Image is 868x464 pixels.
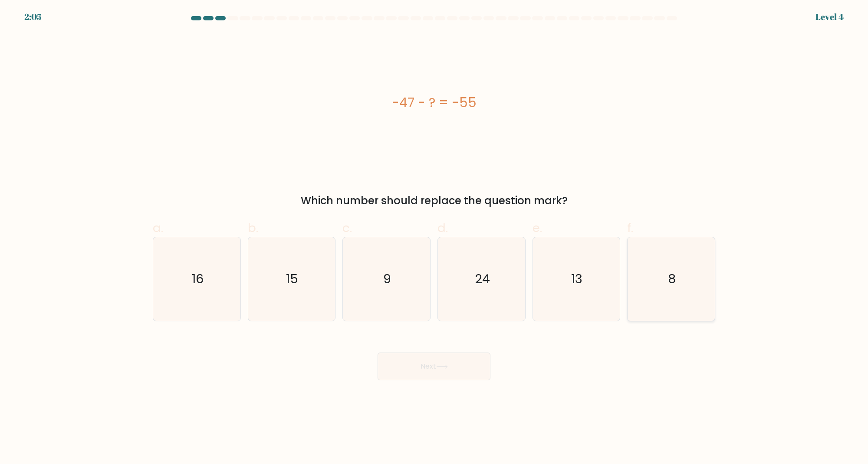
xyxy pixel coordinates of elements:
[668,271,676,288] text: 8
[248,219,258,236] span: b.
[378,353,490,380] button: Next
[475,271,490,288] text: 24
[815,10,844,23] div: Level 4
[153,219,163,236] span: a.
[437,219,448,236] span: d.
[627,219,633,236] span: f.
[158,193,710,209] div: Which number should replace the question mark?
[342,219,352,236] span: c.
[384,271,391,288] text: 9
[192,271,204,288] text: 16
[24,10,42,23] div: 2:05
[286,271,299,288] text: 15
[153,93,715,112] div: -47 - ? = -55
[572,271,583,288] text: 13
[533,219,542,236] span: e.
